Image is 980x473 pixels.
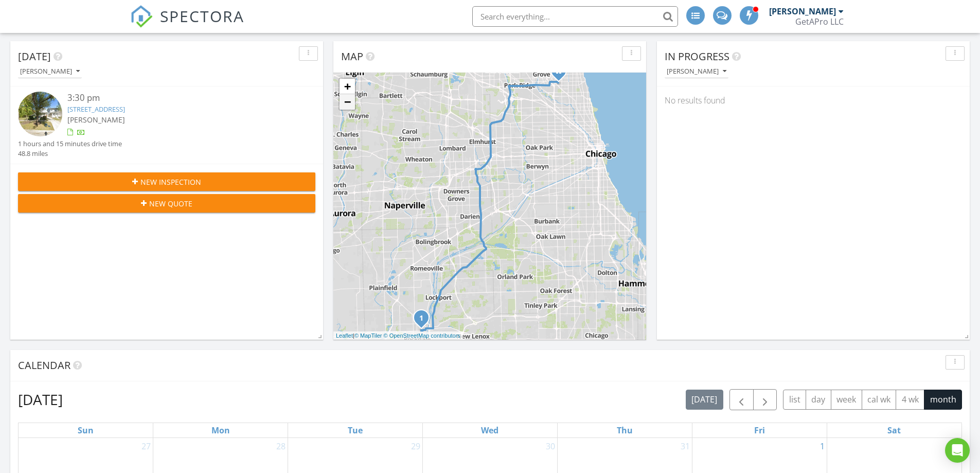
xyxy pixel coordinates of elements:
[665,65,728,79] button: [PERSON_NAME]
[783,390,806,410] button: list
[67,92,291,104] div: 3:30 pm
[795,16,844,27] div: GetAPro LLC
[341,49,363,63] span: Map
[686,390,723,410] button: [DATE]
[419,315,423,322] i: 1
[384,332,460,339] a: © OpenStreetMap contributors
[67,104,125,114] a: [STREET_ADDRESS]
[729,389,754,410] button: Previous month
[479,423,501,437] a: Wednesday
[333,331,463,340] div: |
[76,423,96,437] a: Sunday
[18,139,122,149] div: 1 hours and 15 minutes drive time
[18,92,315,159] a: 3:30 pm [STREET_ADDRESS] [PERSON_NAME] 1 hours and 15 minutes drive time 48.8 miles
[559,71,565,77] div: 7446 Lowell Ave, Skokie IL 60076
[862,390,897,410] button: cal wk
[18,172,315,191] button: New Inspection
[945,438,970,463] div: Open Intercom Messenger
[340,94,355,110] a: Zoom out
[752,423,767,437] a: Friday
[806,390,831,410] button: day
[130,14,244,36] a: SPECTORA
[160,5,244,27] span: SPECTORA
[18,389,63,410] h2: [DATE]
[18,358,70,372] span: Calendar
[274,438,288,454] a: Go to July 28, 2025
[336,332,353,339] a: Leaflet
[140,177,201,187] span: New Inspection
[544,438,557,454] a: Go to July 30, 2025
[20,68,80,75] div: [PERSON_NAME]
[409,438,422,454] a: Go to July 29, 2025
[18,92,62,136] img: streetview
[139,438,153,454] a: Go to July 27, 2025
[18,194,315,213] button: New Quote
[130,5,153,28] img: The Best Home Inspection Software - Spectora
[421,318,427,324] div: 911 Richmond St, Joliet, IL 60435
[896,390,924,410] button: 4 wk
[18,65,82,79] button: [PERSON_NAME]
[354,332,382,339] a: © MapTiler
[665,49,729,63] span: In Progress
[615,423,635,437] a: Thursday
[818,438,827,454] a: Go to August 1, 2025
[18,49,51,63] span: [DATE]
[18,149,122,159] div: 48.8 miles
[885,423,903,437] a: Saturday
[67,115,125,125] span: [PERSON_NAME]
[831,390,862,410] button: week
[753,389,777,410] button: Next month
[924,390,962,410] button: month
[769,6,836,16] div: [PERSON_NAME]
[340,79,355,94] a: Zoom in
[657,86,970,114] div: No results found
[472,6,678,27] input: Search everything...
[209,423,232,437] a: Monday
[667,68,726,75] div: [PERSON_NAME]
[149,198,192,209] span: New Quote
[346,423,365,437] a: Tuesday
[679,438,692,454] a: Go to July 31, 2025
